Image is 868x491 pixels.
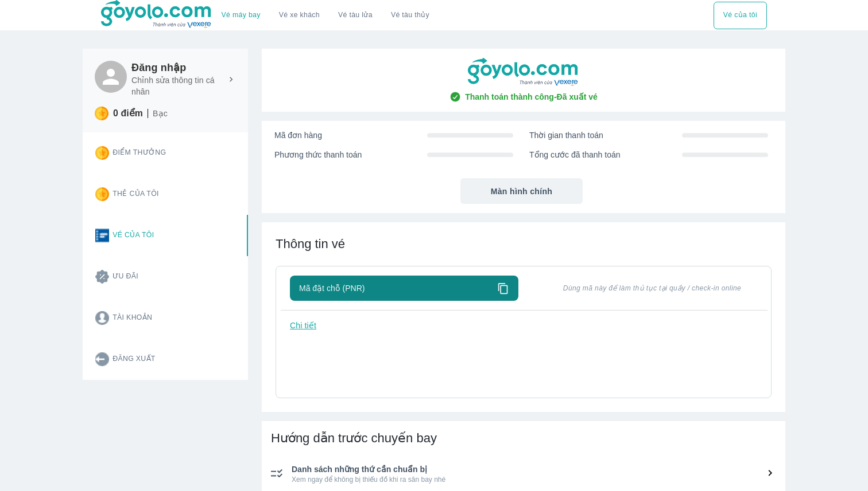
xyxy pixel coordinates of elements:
img: logout [95,352,109,366]
img: account [95,311,109,325]
img: star [95,187,109,201]
button: Đăng xuất [86,339,248,380]
img: promotion [95,270,109,284]
div: choose transportation mode [714,2,767,29]
a: Vé máy bay [222,11,261,19]
p: 0 điểm [113,108,143,119]
img: check-circle [449,91,461,103]
a: Vé xe khách [279,11,320,19]
img: ic_checklist [271,469,282,478]
img: star [95,146,109,160]
span: Hướng dẫn trước chuyến bay [271,431,437,445]
button: Vé của tôi [86,215,248,256]
span: Phương thức thanh toán [274,149,362,160]
img: goyolo-logo [468,58,579,87]
span: Danh sách những thứ cần chuẩn bị [292,463,776,475]
div: Card thong tin user [83,132,248,380]
button: Tài khoản [86,297,248,339]
h6: Đăng nhập [131,61,236,74]
button: Vé tàu thủy [382,2,439,29]
img: star [95,107,108,120]
button: Điểm thưởng [86,132,248,174]
button: Ưu đãi [86,256,248,297]
span: Màn hình chính [491,186,553,197]
span: Thời gian thanh toán [529,129,603,141]
p: Chi tiết [290,320,316,331]
p: Chỉnh sửa thông tin cá nhân [131,74,222,97]
span: Thông tin vé [276,237,345,251]
span: Mã đặt chỗ (PNR) [299,282,365,294]
p: Bạc [153,108,168,119]
img: ticket [95,229,109,242]
span: Tổng cước đã thanh toán [529,149,621,160]
button: Màn hình chính [460,178,583,204]
span: Dùng mã này để làm thủ tục tại quầy / check-in online [547,284,757,293]
span: Mã đơn hàng [274,129,322,141]
span: Xem ngay để không bị thiếu đồ khi ra sân bay nhé [292,475,776,484]
span: Thanh toán thành công - Đã xuất vé [465,91,598,103]
a: Vé tàu lửa [329,2,382,29]
button: Thẻ của tôi [86,174,248,215]
button: Vé của tôi [714,2,767,29]
div: choose transportation mode [212,2,439,29]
